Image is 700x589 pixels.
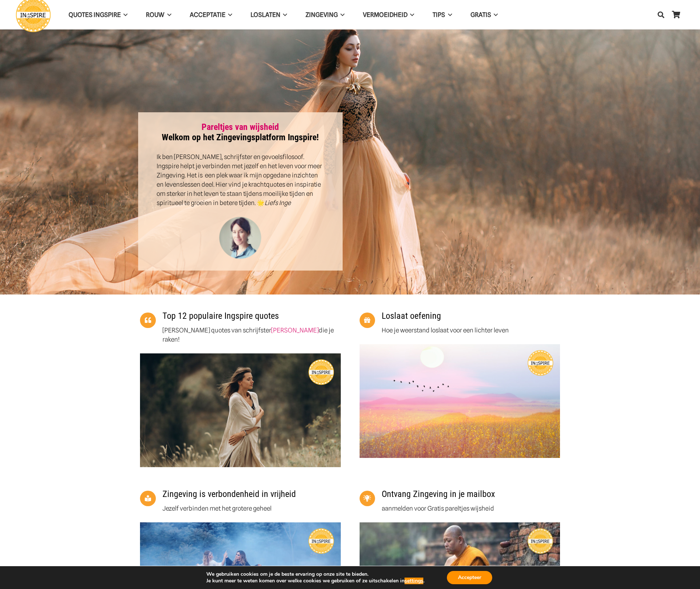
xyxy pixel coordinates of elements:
p: Jezelf verbinden met het grotere geheel [162,504,296,513]
a: QUOTES INGSPIREQUOTES INGSPIRE Menu [59,6,137,24]
span: Acceptatie [190,11,225,18]
a: Zoeken [654,6,668,24]
button: settings [405,578,423,584]
p: Je kunt meer te weten komen over welke cookies we gebruiken of ze uitschakelen in . [206,578,424,584]
img: De mooiste levenswijsheden quotes en citaten van Inge Geertzen voor een Lichter Leven - Ingspire [360,344,560,458]
span: VERMOEIDHEID [363,11,407,18]
span: GRATIS Menu [491,6,498,24]
a: Top 12 populaire Ingspire quotes [162,311,279,321]
span: ROUW Menu [164,6,171,24]
a: GRATISGRATIS Menu [461,6,507,24]
span: GRATIS [470,11,491,18]
button: Accepteer [447,571,492,584]
a: ROUWROUW Menu [137,6,180,24]
a: Zingeving is verbondenheid in vrijheid [162,489,296,499]
a: Pareltjes van wijsheid [202,122,279,132]
a: Ontvang Zingeving in je mailbox [382,489,495,499]
strong: Welkom op het Zingevingsplatform Ingspire! [162,122,319,143]
a: VERMOEIDHEIDVERMOEIDHEID Menu [354,6,423,24]
img: Inge Geertzen - schrijfster Ingspire.nl, markteer en handmassage therapeut [218,217,262,261]
span: Loslaten [251,11,280,18]
a: Ontvang Zingeving in je mailbox [360,491,382,507]
span: Zingeving Menu [338,6,344,24]
a: [PERSON_NAME] [271,327,319,334]
a: leer loslaten en vindt innerlijke rust en zingeving in het leven met deze loslaat oefening en wij... [360,344,560,458]
span: TIPS [433,11,445,18]
p: Hoe je weerstand loslaat voor een lichter leven [382,326,509,335]
span: Acceptatie Menu [225,6,232,24]
a: ZingevingZingeving Menu [296,6,354,24]
span: QUOTES INGSPIRE [69,11,121,18]
a: AcceptatieAcceptatie Menu [181,6,241,24]
span: QUOTES INGSPIRE Menu [121,6,127,24]
a: Zingeving is verbondenheid in vrijheid [140,491,162,507]
a: LoslatenLoslaten Menu [241,6,296,24]
p: Ik ben [PERSON_NAME], schrijfster en gevoelsfilosoof. Ingspire helpt je verbinden met jezelf en h... [157,152,324,208]
a: Loslaat oefening [382,311,441,321]
p: [PERSON_NAME] quotes van schrijfster die je raken! [162,326,341,344]
a: TIPSTIPS Menu [423,6,461,24]
img: Kracht quotes van het Zingevingsplatform Ingspire met de mooiste levenswijsheden van schrijfster ... [140,353,341,467]
span: VERMOEIDHEID Menu [407,6,414,24]
p: We gebruiken cookies om je de beste ervaring op onze site te bieden. [206,571,424,578]
p: aanmelden voor Gratis pareltjes wijsheid [382,504,495,513]
a: Loslaat oefening [360,313,382,328]
span: Loslaten Menu [280,6,287,24]
em: Liefs Inge [265,199,291,207]
span: TIPS Menu [445,6,452,24]
a: de mooiste Ingspire quotes van 2025 met citaten van schrijfster Inge Geertzen op het zingevingspl... [140,353,341,467]
a: Top 12 populaire Ingspire quotes [140,313,162,328]
span: ROUW [146,11,164,18]
span: Zingeving [305,11,338,18]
